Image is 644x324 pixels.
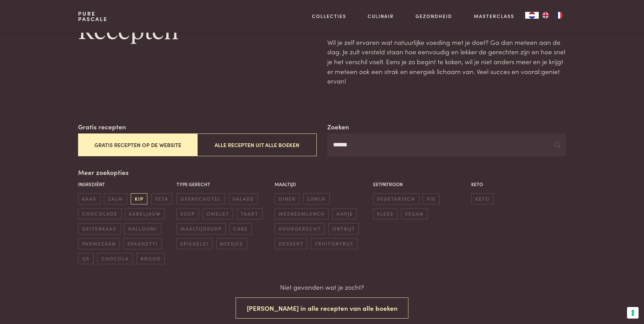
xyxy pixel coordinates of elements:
p: Keto [471,181,566,188]
a: NL [525,12,539,19]
span: vegan [401,208,427,219]
span: diner [275,193,299,204]
span: salade [229,193,258,204]
span: keto [471,193,494,204]
a: PurePascale [78,11,108,22]
aside: Language selected: Nederlands [525,12,566,19]
span: maaltijdsoep [177,223,226,234]
button: [PERSON_NAME] in alle recepten van alle boeken [236,298,409,319]
span: lunch [303,193,330,204]
span: fruitontbijt [311,238,357,249]
span: vegetarisch [373,193,419,204]
button: Uw voorkeuren voor toestemming voor trackingtechnologieën [627,307,639,319]
span: kaas [78,193,100,204]
span: omelet [203,208,233,219]
a: Collecties [312,13,346,20]
p: Maaltijd [275,181,369,188]
span: koekjes [216,238,247,249]
a: Gezondheid [416,13,452,20]
span: feta [151,193,172,204]
label: Zoeken [327,122,349,132]
span: ontbijt [328,223,359,234]
button: Alle recepten uit alle boeken [197,133,316,156]
div: Language [525,12,539,19]
span: taart [237,208,262,219]
p: Ingrediënt [78,181,173,188]
p: Niet gevonden wat je zocht? [280,282,364,292]
span: spaghetti [123,238,162,249]
span: hapje [332,208,357,219]
ul: Language list [539,12,566,19]
span: parmezaan [78,238,119,249]
span: kip [131,193,147,204]
span: geitenkaas [78,223,120,234]
span: brood [136,253,165,264]
span: ovenschotel [177,193,225,204]
a: Culinair [368,13,394,20]
span: vis [423,193,439,204]
span: zalm [104,193,127,204]
span: voorgerecht [275,223,325,234]
span: kabeljauw [125,208,164,219]
span: spiegelei [177,238,213,249]
a: EN [539,12,552,19]
label: Gratis recepten [78,122,126,132]
a: Masterclass [474,13,514,20]
p: Eetpatroon [373,181,468,188]
span: dessert [275,238,307,249]
span: vlees [373,208,398,219]
span: halloumi [124,223,161,234]
span: soep [177,208,199,219]
p: Wil je zelf ervaren wat natuurlijke voeding met je doet? Ga dan meteen aan de slag. Je zult verst... [327,37,566,86]
span: cake [229,223,252,234]
span: meeneemlunch [275,208,329,219]
span: chocolade [78,208,121,219]
a: FR [552,12,566,19]
p: Type gerecht [177,181,271,188]
button: Gratis recepten op de website [78,133,197,156]
span: ijs [78,253,93,264]
span: chocola [97,253,133,264]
